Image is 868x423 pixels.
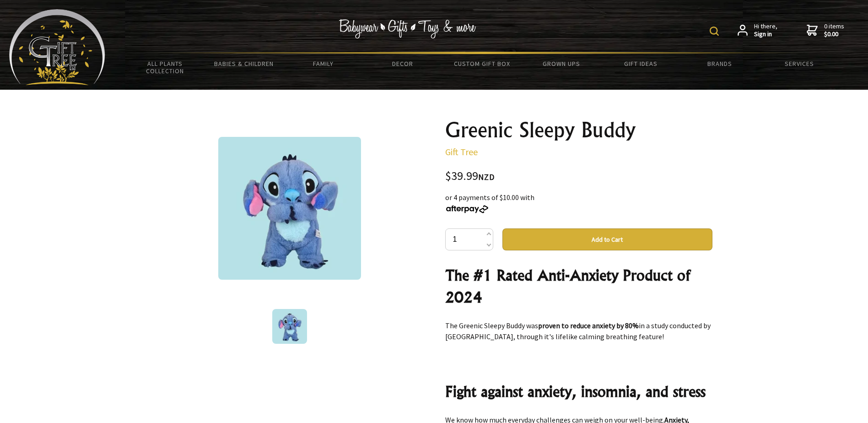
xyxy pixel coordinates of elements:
[760,54,839,73] a: Services
[284,54,363,73] a: Family
[445,119,712,141] h1: Greenic Sleepy Buddy
[218,137,361,280] img: Greenic Sleepy Buddy
[754,22,777,38] span: Hi there,
[125,54,205,81] a: All Plants Collection
[445,382,706,401] strong: Fight against anxiety, insomnia, and stress
[538,321,639,330] strong: proven to reduce anxiety by 80%
[824,30,844,38] strong: $0.00
[710,27,719,36] img: product search
[445,205,489,213] img: Afterpay
[445,192,712,214] div: or 4 payments of $10.00 with
[363,54,442,73] a: Decor
[445,320,712,342] p: The Greenic Sleepy Buddy was in a study conducted by [GEOGRAPHIC_DATA], through it's lifelike cal...
[445,170,712,183] div: $39.99
[272,309,307,344] img: Greenic Sleepy Buddy
[445,266,690,306] strong: The #1 Rated Anti-Anxiety Product of 2024
[754,30,777,38] strong: Sign in
[738,22,777,38] a: Hi there,Sign in
[478,172,495,182] span: NZD
[339,19,476,38] img: Babywear - Gifts - Toys & more
[502,228,712,250] button: Add to Cart
[442,54,522,73] a: Custom Gift Box
[9,9,105,85] img: Babyware - Gifts - Toys and more...
[680,54,760,73] a: Brands
[601,54,680,73] a: Gift Ideas
[522,54,601,73] a: Grown Ups
[205,54,284,73] a: Babies & Children
[807,22,844,38] a: 0 items$0.00
[824,22,844,38] span: 0 items
[445,146,478,157] a: Gift Tree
